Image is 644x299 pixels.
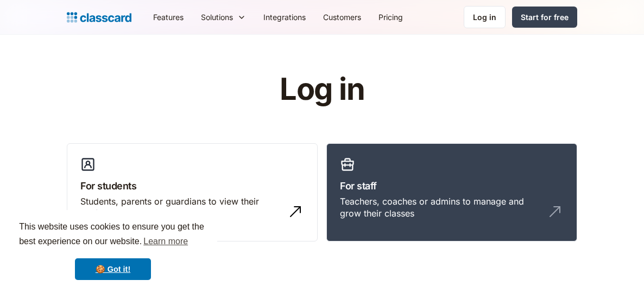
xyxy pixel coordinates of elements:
[67,10,131,25] a: Logo
[144,5,192,29] a: Features
[512,7,577,28] a: Start for free
[142,233,190,250] a: learn more about cookies
[314,5,370,29] a: Customers
[80,195,282,220] div: Students, parents or guardians to view their profile and manage bookings
[150,73,495,106] h1: Log in
[340,179,564,193] h3: For staff
[80,179,304,193] h3: For students
[521,11,569,23] div: Start for free
[464,6,506,28] a: Log in
[67,143,318,242] a: For studentsStudents, parents or guardians to view their profile and manage bookings
[370,5,412,29] a: Pricing
[19,220,207,250] span: This website uses cookies to ensure you get the best experience on our website.
[9,210,217,290] div: cookieconsent
[75,258,151,280] a: dismiss cookie message
[192,5,255,29] div: Solutions
[473,11,496,23] div: Log in
[340,195,542,220] div: Teachers, coaches or admins to manage and grow their classes
[326,143,577,242] a: For staffTeachers, coaches or admins to manage and grow their classes
[201,11,233,23] div: Solutions
[255,5,314,29] a: Integrations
